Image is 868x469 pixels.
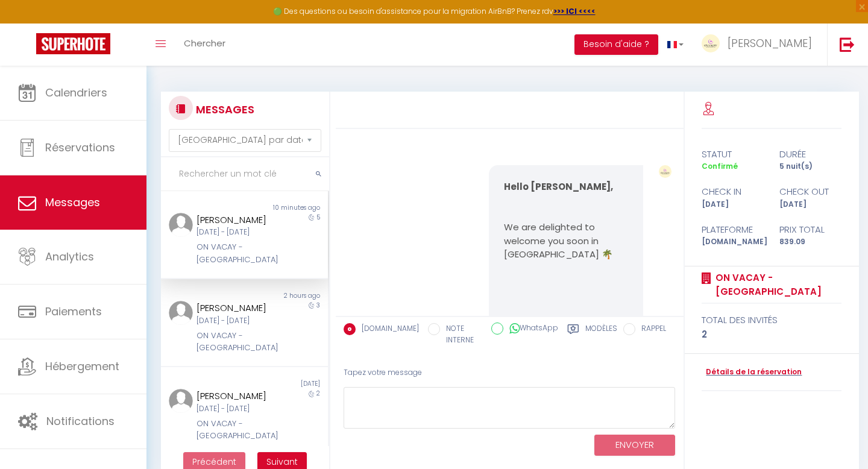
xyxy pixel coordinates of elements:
[694,236,772,248] div: [DOMAIN_NAME]
[694,184,772,199] div: check in
[316,213,320,222] span: 5
[344,358,676,388] div: Tapez votre message
[197,418,278,442] div: ON VACAY - [GEOGRAPHIC_DATA]
[169,389,193,413] img: ...
[635,323,666,336] label: RAPPEL
[702,367,802,378] a: Détails de la réservation
[694,199,772,210] div: [DATE]
[45,304,102,319] span: Paiements
[840,37,855,52] img: logout
[585,323,617,348] label: Modèles
[45,85,107,100] span: Calendriers
[266,456,298,468] span: Suivant
[772,222,849,237] div: Prix total
[772,161,849,172] div: 5 nuit(s)
[574,34,658,55] button: Besoin d'aide ?
[504,180,613,193] strong: Hello [PERSON_NAME],
[772,147,849,162] div: durée
[36,33,110,54] img: Super Booking
[356,323,419,336] label: [DOMAIN_NAME]
[197,389,278,403] div: [PERSON_NAME]
[197,227,278,238] div: [DATE] - [DATE]
[45,195,100,210] span: Messages
[197,213,278,227] div: [PERSON_NAME]
[702,327,841,342] div: 2
[197,301,278,315] div: [PERSON_NAME]
[702,313,841,327] div: total des invités
[504,221,627,262] p: We are delighted to welcome you soon in [GEOGRAPHIC_DATA] 🌴
[702,34,720,52] img: ...
[316,301,320,310] span: 3
[659,165,671,178] img: ...
[772,236,849,248] div: 839.09
[184,37,225,49] span: Chercher
[45,140,115,155] span: Réservations
[440,323,482,346] label: NOTE INTERNE
[503,323,558,336] label: WhatsApp
[772,184,849,199] div: check out
[702,161,738,171] span: Confirmé
[45,359,119,374] span: Hébergement
[694,147,772,162] div: statut
[193,96,254,123] h3: MESSAGES
[244,203,327,213] div: 10 minutes ago
[693,24,827,66] a: ... [PERSON_NAME]
[197,330,278,354] div: ON VACAY - [GEOGRAPHIC_DATA]
[169,213,193,237] img: ...
[772,199,849,210] div: [DATE]
[728,36,812,51] span: [PERSON_NAME]
[45,249,94,264] span: Analytics
[694,222,772,237] div: Plateforme
[244,379,327,389] div: [DATE]
[197,241,278,266] div: ON VACAY - [GEOGRAPHIC_DATA]
[197,315,278,327] div: [DATE] - [DATE]
[711,271,841,299] a: ON VACAY - [GEOGRAPHIC_DATA]
[316,389,320,398] span: 2
[192,456,236,468] span: Précédent
[161,157,329,191] input: Rechercher un mot clé
[594,435,675,456] button: ENVOYER
[197,403,278,415] div: [DATE] - [DATE]
[553,6,596,16] a: >>> ICI <<<<
[46,414,115,429] span: Notifications
[169,301,193,325] img: ...
[175,24,234,66] a: Chercher
[244,291,327,301] div: 2 hours ago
